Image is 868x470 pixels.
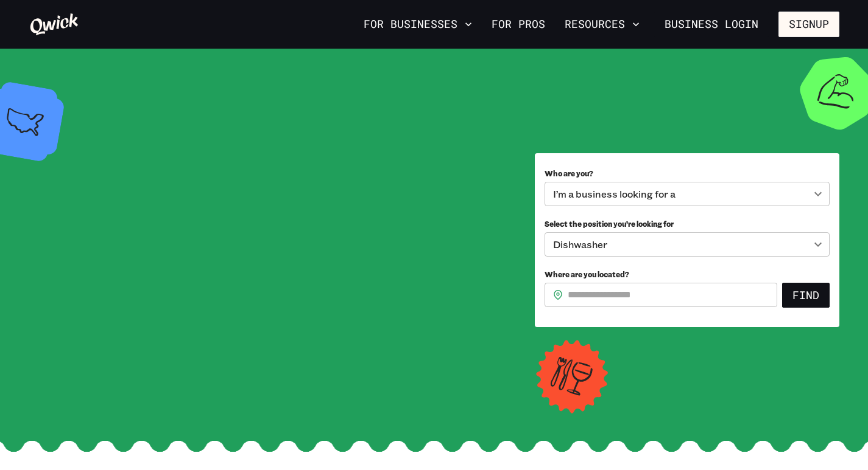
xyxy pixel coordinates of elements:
[545,269,629,279] span: Where are you located?
[560,14,644,35] button: Resources
[359,14,477,35] button: For Businesses
[545,182,830,206] div: I’m a business looking for a
[545,168,593,178] span: Who are you?
[545,232,830,257] div: Dishwasher
[778,12,839,37] button: Signup
[654,12,769,37] a: Business Login
[487,14,550,35] a: For Pros
[545,219,674,229] span: Select the position you’re looking for
[782,283,830,308] button: Find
